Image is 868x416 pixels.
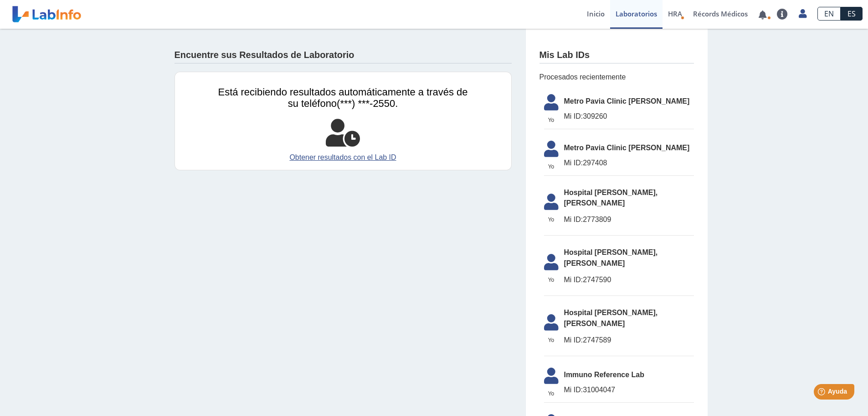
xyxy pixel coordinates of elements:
[564,96,694,107] span: Metro Pavia Clinic [PERSON_NAME]
[564,335,694,346] span: 2747589
[539,50,590,61] h4: Mis Lab IDs
[564,386,583,394] span: Mi ID:
[539,390,564,398] span: Yo
[539,336,564,344] span: Yo
[218,86,468,109] span: Está recibiendo resultados automáticamente a través de su teléfono
[564,159,583,167] span: Mi ID:
[175,50,354,61] h4: Encuentre sus Resultados de Laboratorio
[564,247,694,269] span: Hospital [PERSON_NAME], [PERSON_NAME]
[564,187,694,209] span: Hospital [PERSON_NAME], [PERSON_NAME]
[564,111,694,122] span: 309260
[817,7,841,21] a: EN
[564,276,583,284] span: Mi ID:
[564,112,583,120] span: Mi ID:
[564,214,694,225] span: 2773809
[564,158,694,169] span: 297408
[218,152,468,163] a: Obtener resultados con el Lab ID
[539,163,564,171] span: Yo
[564,336,583,344] span: Mi ID:
[564,274,694,285] span: 2747590
[564,216,583,223] span: Mi ID:
[787,380,858,406] iframe: Help widget launcher
[539,116,564,124] span: Yo
[564,142,694,153] span: Metro Pavia Clinic [PERSON_NAME]
[564,369,694,380] span: Immuno Reference Lab
[539,216,564,224] span: Yo
[841,7,863,21] a: ES
[539,276,564,284] span: Yo
[539,72,694,83] span: Procesados recientemente
[668,9,682,18] span: HRA
[564,307,694,329] span: Hospital [PERSON_NAME], [PERSON_NAME]
[564,384,694,395] span: 31004047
